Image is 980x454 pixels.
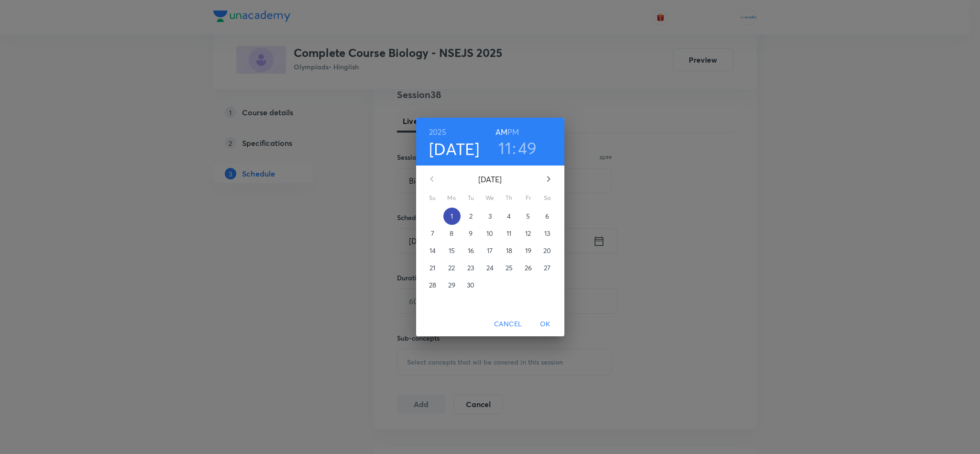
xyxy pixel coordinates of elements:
[443,242,461,259] button: 15
[429,280,436,290] p: 28
[539,208,556,225] button: 6
[520,193,537,203] span: Fr
[451,211,453,221] p: 1
[462,259,480,277] button: 23
[449,246,455,255] p: 15
[443,277,461,294] button: 29
[544,263,551,273] p: 27
[424,259,441,277] button: 21
[443,193,461,203] span: Mo
[443,225,461,242] button: 8
[488,211,492,221] p: 3
[539,193,556,203] span: Sa
[507,125,519,139] button: PM
[482,208,499,225] button: 3
[462,193,480,203] span: Tu
[501,193,518,203] span: Th
[467,263,474,273] p: 23
[506,246,512,255] p: 18
[506,263,513,273] p: 25
[448,280,455,290] p: 29
[443,174,537,185] p: [DATE]
[494,318,522,330] span: Cancel
[448,263,455,273] p: 22
[520,259,537,277] button: 26
[429,139,480,159] button: [DATE]
[468,246,474,255] p: 16
[543,246,551,255] p: 20
[520,242,537,259] button: 19
[424,225,441,242] button: 7
[501,242,518,259] button: 18
[501,225,518,242] button: 11
[467,280,474,290] p: 30
[507,229,511,238] p: 11
[424,193,441,203] span: Su
[518,138,537,158] button: 49
[443,208,461,225] button: 1
[534,318,557,330] span: OK
[487,246,493,255] p: 17
[482,259,499,277] button: 24
[429,125,446,139] button: 2025
[520,208,537,225] button: 5
[544,229,550,238] p: 13
[429,246,436,255] p: 14
[507,211,511,221] p: 4
[443,259,461,277] button: 22
[539,259,556,277] button: 27
[429,263,435,273] p: 21
[526,211,530,221] p: 5
[501,208,518,225] button: 4
[462,208,480,225] button: 2
[520,225,537,242] button: 12
[486,263,494,273] p: 24
[424,277,441,294] button: 28
[530,315,561,333] button: OK
[431,229,434,238] p: 7
[490,315,526,333] button: Cancel
[482,225,499,242] button: 10
[539,242,556,259] button: 20
[525,246,531,255] p: 19
[482,193,499,203] span: We
[539,225,556,242] button: 13
[525,229,531,238] p: 12
[462,225,480,242] button: 9
[469,211,473,221] p: 2
[424,242,441,259] button: 14
[462,242,480,259] button: 16
[525,263,532,273] p: 26
[545,211,549,221] p: 6
[512,138,516,158] h3: :
[469,229,473,238] p: 9
[482,242,499,259] button: 17
[450,229,453,238] p: 8
[498,138,511,158] button: 11
[486,229,493,238] p: 10
[462,277,480,294] button: 30
[496,125,507,139] button: AM
[501,259,518,277] button: 25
